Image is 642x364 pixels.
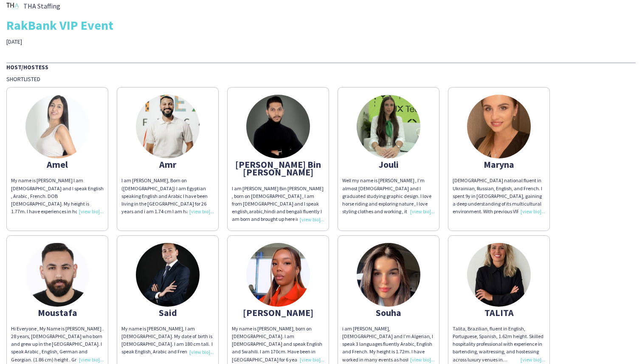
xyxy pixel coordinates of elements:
div: Shortlisted [6,75,636,83]
img: thumb-6633ef0f93c09.jpg [357,243,420,307]
div: i am [PERSON_NAME], [DEMOGRAPHIC_DATA] and I’m Algerian, I speak 3 languages fluently Arabic, Eng... [342,325,435,364]
div: TALITA [453,309,545,316]
img: thumb-654b4fc4ace74.jpeg [246,243,310,307]
div: [PERSON_NAME] Bin [PERSON_NAME] [232,161,324,176]
img: thumb-66c1b6852183e.jpeg [136,95,200,158]
div: Moustafa [11,309,104,316]
div: Jouli [342,161,435,168]
img: thumb-62cf0d25a43cb.jpeg [136,243,200,307]
div: Souha [342,309,435,316]
img: thumb-8176a002-759a-4b8b-a64f-be1b4b60803c.jpg [25,243,89,307]
div: Host/Hostess [6,62,636,71]
div: Talita, Brazilian, fluent in English, Portuguese, Spanish, 1.62m height. Skilled hospitality prof... [453,325,545,364]
img: thumb-66d1af6bb701a.jpg [467,243,531,307]
div: Maryna [453,161,545,168]
span: My name is [PERSON_NAME], I am [DEMOGRAPHIC_DATA]. My date of birth is [DEMOGRAPHIC_DATA]. I am 1... [121,325,213,355]
span: THA Staffing [23,2,60,10]
div: I am [PERSON_NAME] Bin [PERSON_NAME] , born on [DEMOGRAPHIC_DATA] , I am from [DEMOGRAPHIC_DATA] ... [232,185,324,223]
div: RakBank VIP Event [6,19,636,31]
div: Well my name is [PERSON_NAME] , I’m almost [DEMOGRAPHIC_DATA] and I graduated studying graphic de... [342,177,435,215]
img: thumb-67755c6606872.jpeg [246,95,310,158]
img: thumb-3d0b2553-6c45-4a29-9489-c0299c010989.jpg [357,95,420,158]
div: Amr [121,161,214,168]
div: Said [121,309,214,316]
div: Hi Everyone , My Name is [PERSON_NAME] . 28 years, [DEMOGRAPHIC_DATA] who born and grew up in the... [11,325,104,364]
div: [DEMOGRAPHIC_DATA] national fluent in Ukrainian, Russian, English, and French. I spent 9y in [GEO... [453,177,545,215]
img: thumb-66b264d8949b5.jpeg [25,95,89,158]
div: Amel [11,161,104,168]
div: [PERSON_NAME] [232,309,324,316]
div: My name is [PERSON_NAME], born on [DEMOGRAPHIC_DATA]. I am [DEMOGRAPHIC_DATA] and speak English a... [232,325,324,364]
div: [DATE] [6,38,227,45]
div: My name is [PERSON_NAME] I am [DEMOGRAPHIC_DATA] and I speak English , Arabic , French. DOB [DEMO... [11,177,104,215]
div: I am [PERSON_NAME], Born on ([DEMOGRAPHIC_DATA]) I am Egyptian speaking English and Arabic I have... [121,177,214,215]
img: thumb-671b7c58dfd28.jpeg [467,95,531,158]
